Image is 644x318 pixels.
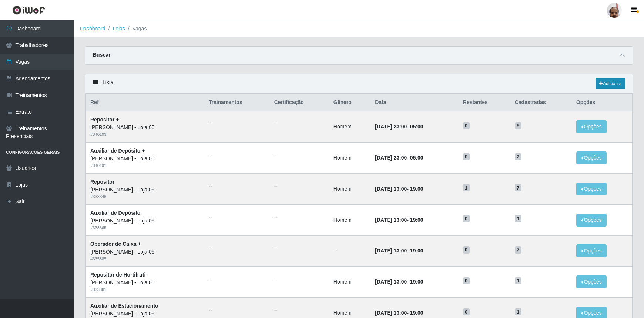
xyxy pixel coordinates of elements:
[515,122,521,130] span: 5
[375,186,423,192] strong: -
[515,215,521,222] span: 1
[375,310,407,316] time: [DATE] 13:00
[90,287,200,293] div: # 333361
[375,217,407,223] time: [DATE] 13:00
[375,279,407,285] time: [DATE] 13:00
[463,277,470,285] span: 0
[370,94,459,111] th: Data
[90,310,200,318] div: [PERSON_NAME] - Loja 05
[329,267,370,298] td: Homem
[515,246,521,254] span: 7
[576,120,607,133] button: Opções
[576,151,607,164] button: Opções
[329,111,370,142] td: Homem
[90,131,200,138] div: # 340193
[510,94,572,111] th: Cadastradas
[329,173,370,204] td: Homem
[209,182,265,190] ul: --
[90,117,119,123] strong: Repositor +
[410,124,423,130] time: 05:00
[375,155,407,161] time: [DATE] 23:00
[204,94,270,111] th: Trainamentos
[90,186,200,194] div: [PERSON_NAME] - Loja 05
[274,151,325,159] ul: --
[375,279,423,285] strong: -
[375,186,407,192] time: [DATE] 13:00
[93,52,110,58] strong: Buscar
[274,182,325,190] ul: --
[463,246,470,254] span: 0
[596,78,625,89] a: Adicionar
[90,241,141,247] strong: Operador de Caixa +
[90,279,200,287] div: [PERSON_NAME] - Loja 05
[90,155,200,163] div: [PERSON_NAME] - Loja 05
[86,94,204,111] th: Ref
[375,155,423,161] strong: -
[209,120,265,128] ul: --
[329,94,370,111] th: Gênero
[90,210,140,216] strong: Auxiliar de Depósito
[463,184,470,191] span: 1
[576,244,607,257] button: Opções
[274,306,325,314] ul: --
[410,310,423,316] time: 19:00
[515,153,521,161] span: 2
[463,122,470,130] span: 0
[90,248,200,256] div: [PERSON_NAME] - Loja 05
[125,25,147,33] li: Vagas
[274,275,325,283] ul: --
[90,124,200,131] div: [PERSON_NAME] - Loja 05
[90,225,200,231] div: # 333365
[90,163,200,169] div: # 340191
[410,217,423,223] time: 19:00
[209,213,265,221] ul: --
[74,20,644,37] nav: breadcrumb
[274,244,325,252] ul: --
[515,277,521,285] span: 1
[209,244,265,252] ul: --
[80,26,105,31] a: Dashboard
[90,303,158,309] strong: Auxiliar de Estacionamento
[12,6,45,15] img: CoreUI Logo
[375,124,407,130] time: [DATE] 23:00
[209,306,265,314] ul: --
[463,153,470,161] span: 0
[410,186,423,192] time: 19:00
[90,148,145,154] strong: Auxiliar de Depósito +
[90,272,145,278] strong: Repositor de Hortifruti
[576,214,607,227] button: Opções
[90,194,200,200] div: # 333346
[375,248,423,254] strong: -
[572,94,633,111] th: Opções
[410,248,423,254] time: 19:00
[459,94,510,111] th: Restantes
[329,143,370,174] td: Homem
[515,308,521,316] span: 1
[209,151,265,159] ul: --
[90,256,200,262] div: # 335885
[274,213,325,221] ul: --
[463,308,470,316] span: 0
[576,275,607,288] button: Opções
[329,204,370,235] td: Homem
[113,26,125,31] a: Lojas
[375,248,407,254] time: [DATE] 13:00
[274,120,325,128] ul: --
[576,183,607,195] button: Opções
[515,184,521,191] span: 7
[410,279,423,285] time: 19:00
[410,155,423,161] time: 05:00
[463,215,470,222] span: 0
[375,124,423,130] strong: -
[270,94,329,111] th: Certificação
[375,217,423,223] strong: -
[90,179,114,185] strong: Repositor
[85,74,633,94] div: Lista
[375,310,423,316] strong: -
[329,235,370,267] td: --
[209,275,265,283] ul: --
[90,217,200,225] div: [PERSON_NAME] - Loja 05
